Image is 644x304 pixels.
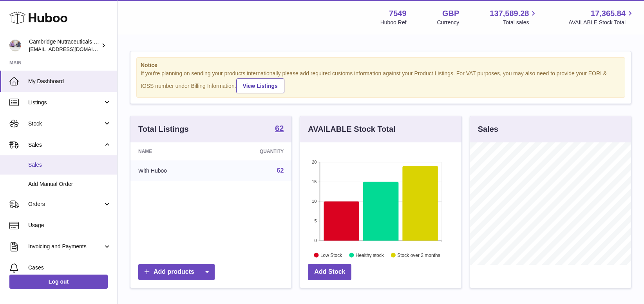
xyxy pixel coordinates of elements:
text: 5 [315,218,317,223]
span: Sales [28,141,103,149]
th: Quantity [215,142,291,160]
td: With Huboo [130,160,215,181]
span: Sales [28,161,111,169]
span: [EMAIL_ADDRESS][DOMAIN_NAME] [29,46,115,52]
span: Listings [28,99,103,106]
a: View Listings [236,78,284,93]
strong: 62 [275,124,284,132]
div: Huboo Ref [380,19,407,26]
span: Orders [28,200,103,208]
text: 10 [312,199,317,204]
a: 137,589.28 Total sales [490,8,538,26]
span: Usage [28,222,111,229]
span: Invoicing and Payments [28,243,103,250]
span: 17,365.84 [591,8,626,19]
a: Log out [9,275,108,289]
strong: GBP [442,8,459,19]
span: 137,589.28 [490,8,529,19]
div: If you're planning on sending your products internationally please add required customs informati... [141,70,621,93]
span: Cases [28,264,111,271]
a: 62 [277,167,284,174]
div: Currency [437,19,459,26]
th: Name [130,142,215,160]
img: qvc@camnutra.com [9,40,21,51]
strong: Notice [141,62,621,69]
h3: AVAILABLE Stock Total [308,124,395,135]
text: Low Stock [320,252,342,258]
span: My Dashboard [28,78,111,85]
text: Healthy stock [356,252,384,258]
span: AVAILABLE Stock Total [568,19,635,26]
h3: Sales [478,124,498,135]
span: Stock [28,120,103,127]
div: Cambridge Nutraceuticals Ltd [29,38,99,53]
a: 17,365.84 AVAILABLE Stock Total [568,8,635,26]
span: Add Manual Order [28,180,111,188]
text: 0 [315,238,317,243]
text: 20 [312,160,317,164]
strong: 7549 [389,8,407,19]
a: 62 [275,124,284,134]
text: Stock over 2 months [398,252,440,258]
span: Total sales [503,19,538,26]
text: 15 [312,179,317,184]
a: Add Stock [308,264,351,280]
a: Add products [138,264,215,280]
h3: Total Listings [138,124,189,135]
